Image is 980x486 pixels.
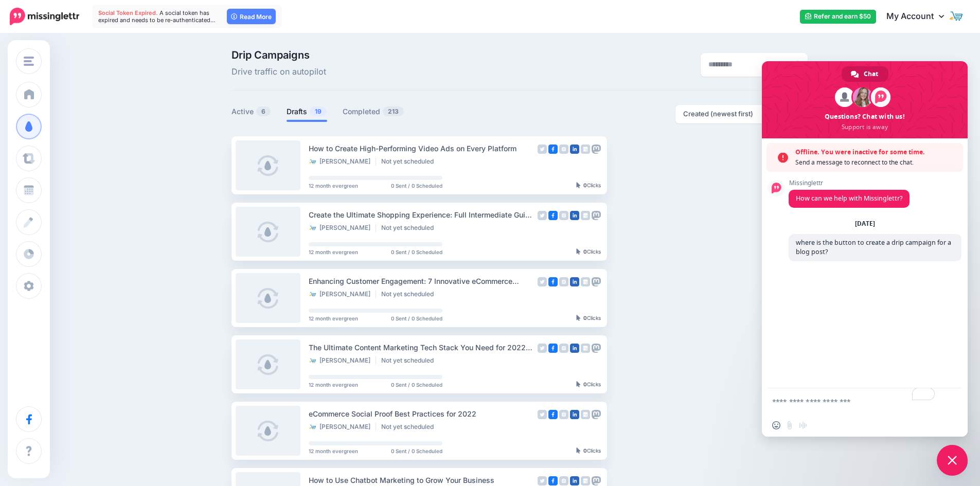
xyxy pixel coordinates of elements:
[576,382,601,388] div: Clicks
[548,410,558,419] img: facebook-square.png
[796,194,902,203] span: How can we help with Missinglettr?
[576,248,581,255] img: pointer-grey-darker.png
[583,182,587,188] b: 0
[683,109,769,119] div: Created (newest first)
[581,476,590,485] img: google_business-grey-square.png
[800,10,876,24] a: Refer and earn $50
[538,277,547,286] img: twitter-grey-square.png
[10,8,79,25] img: Missinglettr
[581,211,590,220] img: google_business-grey-square.png
[592,476,601,485] img: mastodon-grey-square.png
[391,382,442,387] span: 0 Sent / 0 Scheduled
[559,277,568,286] img: instagram-grey-square.png
[581,410,590,419] img: google_business-grey-square.png
[583,315,587,321] b: 0
[310,106,327,116] span: 19
[592,145,601,154] img: mastodon-grey-square.png
[576,381,581,387] img: pointer-grey-darker.png
[231,105,271,118] a: Active6
[559,211,568,220] img: instagram-grey-square.png
[581,344,590,353] img: google_business-grey-square.png
[309,423,376,431] li: [PERSON_NAME]
[548,344,558,353] img: facebook-square.png
[570,476,579,485] img: linkedin-square.png
[592,277,601,286] img: mastodon-grey-square.png
[391,183,442,188] span: 0 Sent / 0 Scheduled
[864,66,878,82] span: Chat
[795,157,958,168] span: Send a message to reconnect to the chat.
[309,356,376,365] li: [PERSON_NAME]
[309,224,376,232] li: [PERSON_NAME]
[570,344,579,353] img: linkedin-square.png
[842,66,888,82] a: Chat
[675,105,781,123] button: Created (newest first)
[559,476,568,485] img: instagram-grey-square.png
[309,157,376,166] li: [PERSON_NAME]
[24,57,34,66] img: menu.png
[287,105,327,118] a: Drafts19
[592,211,601,220] img: mastodon-grey-square.png
[391,316,442,321] span: 0 Sent / 0 Scheduled
[855,221,875,227] div: [DATE]
[583,381,587,387] b: 0
[391,448,442,454] span: 0 Sent / 0 Scheduled
[548,211,558,220] img: facebook-square.png
[381,423,439,431] li: Not yet scheduled
[789,179,910,187] span: Missinglettr
[309,408,534,420] div: eCommerce Social Proof Best Practices for 2022
[559,410,568,419] img: instagram-grey-square.png
[383,106,404,116] span: 213
[309,142,534,154] div: How to Create High-Performing Video Ads on Every Platform
[381,356,439,365] li: Not yet scheduled
[309,183,358,188] span: 12 month evergreen
[592,410,601,419] img: mastodon-grey-square.png
[581,145,590,154] img: google_business-grey-square.png
[592,344,601,353] img: mastodon-grey-square.png
[309,290,376,298] li: [PERSON_NAME]
[309,382,358,387] span: 12 month evergreen
[227,9,276,24] a: Read More
[309,249,358,255] span: 12 month evergreen
[795,147,958,157] span: Offline. You were inactive for some time.
[548,145,558,154] img: facebook-square.png
[876,4,965,29] a: My Account
[583,447,587,454] b: 0
[98,9,216,24] span: A social token has expired and needs to be re-authenticated…
[548,277,558,286] img: facebook-square.png
[570,211,579,220] img: linkedin-square.png
[391,249,442,255] span: 0 Sent / 0 Scheduled
[231,50,326,60] span: Drip Campaigns
[538,211,547,220] img: twitter-grey-square.png
[576,182,581,188] img: pointer-grey-darker.png
[570,277,579,286] img: linkedin-square.png
[937,445,968,476] a: Close chat
[570,145,579,154] img: linkedin-square.png
[796,238,951,256] span: where is the button to create a drip campaign for a blog post?
[256,106,271,116] span: 6
[538,476,547,485] img: twitter-grey-square.png
[576,183,601,189] div: Clicks
[559,145,568,154] img: instagram-grey-square.png
[381,290,439,298] li: Not yet scheduled
[559,344,568,353] img: instagram-grey-square.png
[538,344,547,353] img: twitter-grey-square.png
[576,315,581,321] img: pointer-grey-darker.png
[381,224,439,232] li: Not yet scheduled
[309,316,358,321] span: 12 month evergreen
[309,275,534,287] div: Enhancing Customer Engagement: 7 Innovative eCommerce Marketing Strategies for 2024
[309,448,358,454] span: 12 month evergreen
[538,145,547,154] img: twitter-grey-square.png
[381,157,439,166] li: Not yet scheduled
[583,248,587,255] b: 0
[98,9,158,16] span: Social Token Expired.
[309,209,534,221] div: Create the Ultimate Shopping Experience: Full Intermediate Guide to eCommerce Personalization
[576,249,601,255] div: Clicks
[548,476,558,485] img: facebook-square.png
[772,388,937,414] textarea: To enrich screen reader interactions, please activate Accessibility in Grammarly extension settings
[576,448,601,454] div: Clicks
[581,277,590,286] img: google_business-grey-square.png
[772,421,780,429] span: Insert an emoji
[309,341,534,353] div: The Ultimate Content Marketing Tech Stack You Need for 2022 Success
[343,105,404,118] a: Completed213
[538,410,547,419] img: twitter-grey-square.png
